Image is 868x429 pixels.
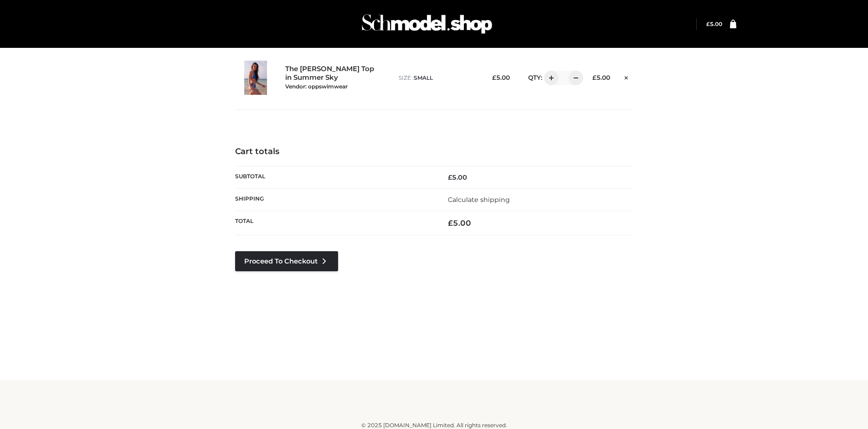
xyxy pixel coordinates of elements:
[448,218,471,227] bdi: 5.00
[706,21,722,27] bdi: 5.00
[592,74,610,81] bdi: 5.00
[414,74,433,81] span: SMALL
[592,74,596,81] span: £
[706,21,710,27] span: £
[448,218,453,227] span: £
[399,74,477,82] p: size :
[619,71,633,83] a: Remove this item
[285,83,348,90] small: Vendor: oppswimwear
[448,196,510,204] a: Calculate shipping
[448,173,452,181] span: £
[235,147,633,157] h4: Cart totals
[492,74,496,81] span: £
[519,71,577,85] div: QTY:
[235,166,434,188] th: Subtotal
[448,173,467,181] bdi: 5.00
[235,211,434,235] th: Total
[285,65,379,90] a: The [PERSON_NAME] Top in Summer SkyVendor: oppswimwear
[235,251,338,271] a: Proceed to Checkout
[706,21,722,27] a: £5.00
[235,188,434,211] th: Shipping
[359,6,495,42] img: Schmodel Admin 964
[492,74,510,81] bdi: 5.00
